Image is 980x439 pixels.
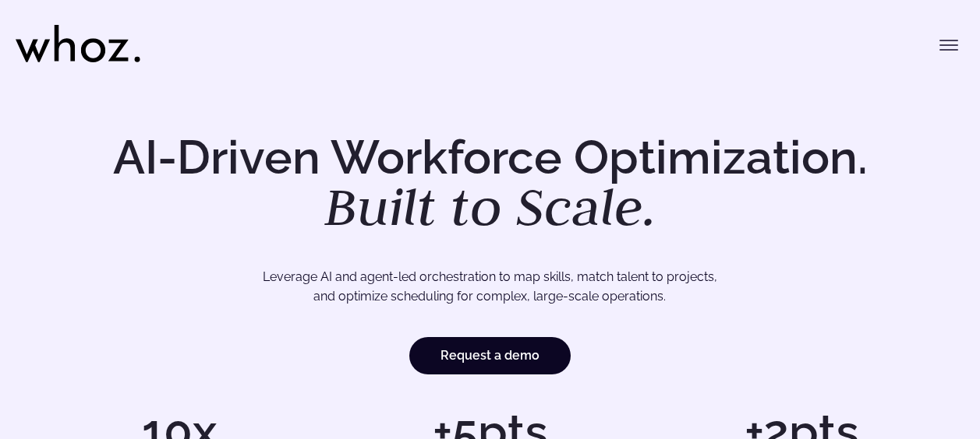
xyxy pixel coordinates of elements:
[933,30,964,61] button: Toggle menu
[324,172,656,241] em: Built to Scale.
[409,337,571,374] a: Request a demo
[77,267,903,307] p: Leverage AI and agent-led orchestration to map skills, match talent to projects, and optimize sch...
[91,134,890,234] h1: AI-Driven Workforce Optimization.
